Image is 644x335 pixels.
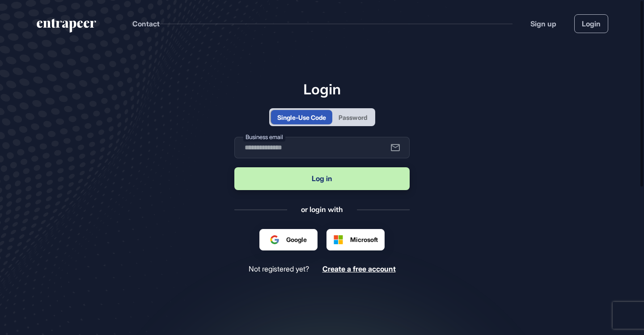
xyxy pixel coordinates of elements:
[530,18,556,29] a: Sign up
[350,235,378,244] span: Microsoft
[243,132,285,142] label: Business email
[322,264,396,273] span: Create a free account
[301,204,343,214] div: or login with
[249,265,309,273] span: Not registered yet?
[322,265,396,273] a: Create a free account
[132,18,160,30] button: Contact
[234,167,410,190] button: Log in
[339,113,367,122] div: Password
[574,14,608,33] a: Login
[234,81,410,98] h1: Login
[277,113,326,122] div: Single-Use Code
[36,19,97,36] a: entrapeer-logo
